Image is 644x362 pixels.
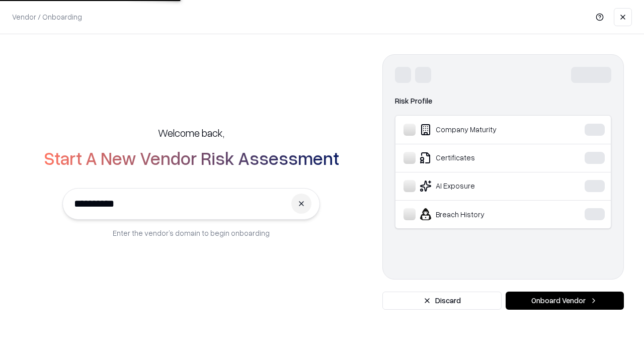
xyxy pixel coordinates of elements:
[404,180,554,192] div: AI Exposure
[404,208,554,220] div: Breach History
[395,95,611,107] div: Risk Profile
[404,124,554,136] div: Company Maturity
[382,292,502,310] button: Discard
[158,126,224,140] h5: Welcome back,
[44,148,339,168] h2: Start A New Vendor Risk Assessment
[404,152,554,164] div: Certificates
[113,228,270,238] p: Enter the vendor’s domain to begin onboarding
[12,12,82,22] p: Vendor / Onboarding
[506,292,624,310] button: Onboard Vendor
